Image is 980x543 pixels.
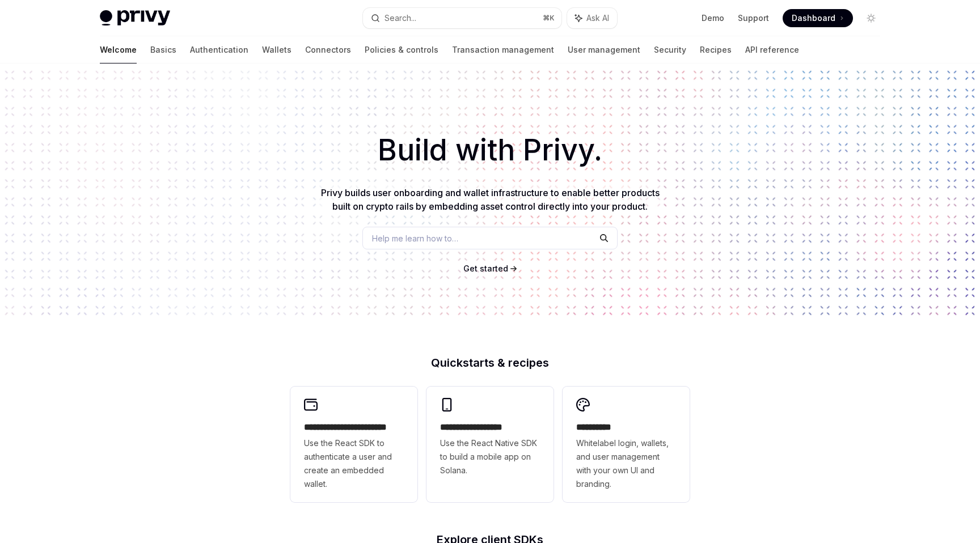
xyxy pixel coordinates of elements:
a: User management [568,36,640,63]
a: Recipes [700,36,732,63]
a: Welcome [100,36,137,63]
button: Ask AI [567,8,617,28]
span: Privy builds user onboarding and wallet infrastructure to enable better products built on crypto ... [321,187,660,212]
span: Ask AI [586,12,609,24]
button: Search...⌘K [363,8,561,28]
a: **** **** **** ***Use the React Native SDK to build a mobile app on Solana. [426,387,554,502]
a: Get started [463,263,508,274]
a: **** *****Whitelabel login, wallets, and user management with your own UI and branding. [563,387,690,502]
a: Basics [150,36,176,63]
span: Use the React Native SDK to build a mobile app on Solana. [440,436,540,477]
a: Support [738,12,769,24]
span: Get started [463,264,508,273]
a: Transaction management [452,36,554,63]
div: Search... [385,11,416,25]
a: Connectors [305,36,351,63]
a: Policies & controls [365,36,438,63]
span: Help me learn how to… [372,232,458,244]
a: Dashboard [783,9,853,27]
a: Security [654,36,686,63]
a: API reference [745,36,799,63]
button: Toggle dark mode [862,9,880,27]
a: Wallets [262,36,292,63]
h1: Build with Privy. [18,128,962,172]
a: Demo [702,12,724,24]
h2: Quickstarts & recipes [290,357,690,368]
span: Whitelabel login, wallets, and user management with your own UI and branding. [576,436,676,491]
span: Dashboard [792,12,835,24]
span: ⌘ K [543,14,555,23]
img: light logo [100,10,170,26]
a: Authentication [190,36,248,63]
span: Use the React SDK to authenticate a user and create an embedded wallet. [304,436,404,491]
